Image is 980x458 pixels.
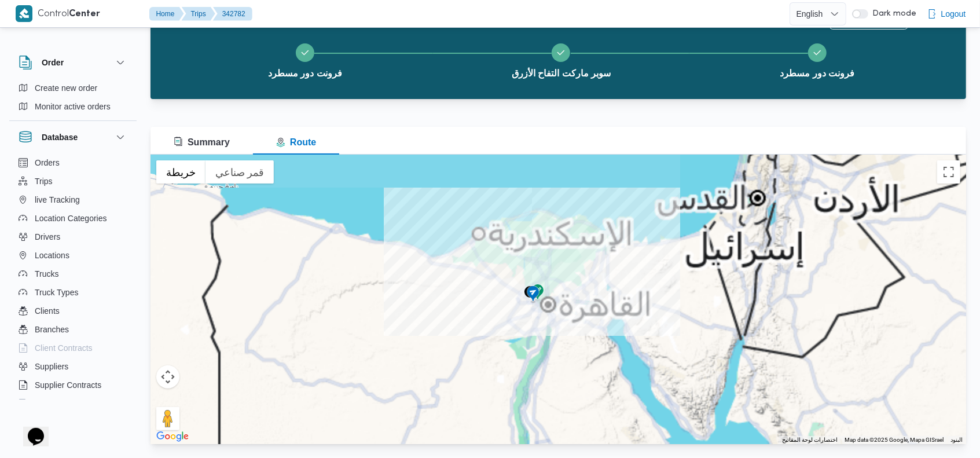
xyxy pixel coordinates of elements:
button: Truck Types [14,283,132,302]
span: Orders [35,156,60,170]
span: Drivers [35,230,60,244]
span: Create new order [35,81,97,95]
button: Branches [14,320,132,339]
button: Create new order [14,79,132,97]
button: Suppliers [14,357,132,376]
h3: Order [42,56,64,69]
button: اسحب الدليل على الخريطة لفتح "التجوّل الافتراضي". [156,407,179,430]
button: فرونت دور مسطرد [689,30,945,90]
button: تبديل إلى العرض ملء الشاشة [937,160,960,184]
img: Google [153,429,192,444]
span: Logout [941,7,966,21]
button: Location Categories [14,209,132,228]
button: اختصارات لوحة المفاتيح [782,436,838,444]
b: Center [69,10,101,19]
span: Devices [35,397,64,411]
span: فرونت دور مسطرد [780,67,854,80]
h3: Database [42,130,78,144]
button: Drivers [14,228,132,246]
button: فرونت دور مسطرد [177,30,433,90]
button: Trucks [14,265,132,283]
button: Home [149,7,184,21]
a: ‏فتح هذه المنطقة في "خرائط Google" (يؤدي ذلك إلى فتح نافذة جديدة) [153,429,192,444]
span: Clients [35,304,60,318]
span: Dark mode [868,9,917,19]
button: 342782 [213,7,252,21]
button: عرض صور القمر الصناعي [205,160,274,184]
span: سوبر ماركت التفاح الأزرق [512,67,611,80]
button: Order [19,56,127,69]
img: X8yXhbKr1z7QwAAAABJRU5ErkJggg== [16,5,32,22]
button: Locations [14,246,132,265]
span: Summary [174,137,230,147]
span: Locations [35,248,69,262]
button: Orders [14,153,132,172]
span: Monitor active orders [35,100,111,113]
div: Database [9,153,137,404]
svg: Step 2 is complete [556,48,566,57]
span: live Tracking [35,193,80,207]
button: Supplier Contracts [14,376,132,394]
span: Map data ©2025 Google, Mapa GISrael [845,437,944,443]
button: Client Contracts [14,339,132,357]
button: Devices [14,394,132,413]
span: Client Contracts [35,341,93,355]
button: Trips [182,7,215,21]
button: Trips [14,172,132,190]
span: Route [276,137,316,147]
button: Clients [14,302,132,320]
div: Order [9,79,137,120]
span: Trucks [35,267,58,281]
iframe: chat widget [12,412,49,446]
span: Suppliers [35,360,68,373]
span: Location Categories [35,211,107,225]
span: Branches [35,323,69,336]
span: Trips [35,174,53,188]
button: Logout [923,2,971,25]
svg: Step 1 is complete [300,48,310,57]
button: عناصر التحكّم بطريقة عرض الخريطة [156,365,179,389]
span: فرونت دور مسطرد [268,67,343,80]
button: Monitor active orders [14,97,132,116]
button: سوبر ماركت التفاح الأزرق [433,30,689,90]
button: live Tracking [14,190,132,209]
span: Truck Types [35,285,78,299]
svg: Step 3 is complete [813,48,822,57]
span: Supplier Contracts [35,378,101,392]
a: البنود [950,437,963,443]
button: عرض خريطة الشارع [156,160,205,184]
button: Database [19,130,127,144]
